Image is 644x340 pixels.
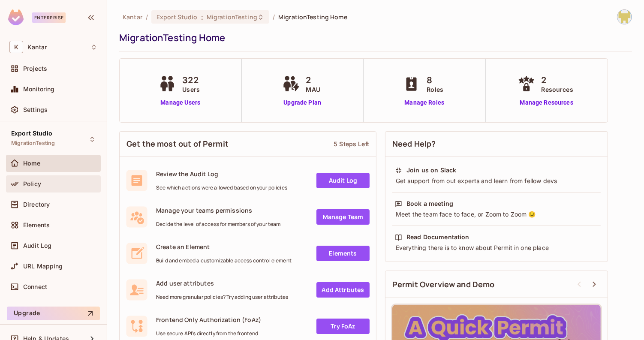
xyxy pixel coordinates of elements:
span: Roles [427,85,443,94]
img: SReyMgAAAABJRU5ErkJggg== [8,9,24,25]
a: Manage Resources [516,98,578,107]
span: Create an Element [156,243,292,251]
span: Elements [23,222,50,229]
span: Need Help? [392,138,436,149]
span: URL Mapping [23,263,63,270]
li: / [146,13,148,21]
img: Girishankar.VP@kantar.com [617,10,632,24]
a: Manage Team [316,209,370,225]
span: Need more granular policies? Try adding user attributes [156,294,288,301]
span: Use secure API's directly from the frontend [156,330,261,337]
span: : [201,14,204,21]
span: Decide the level of access for members of your team [156,221,281,228]
span: 8 [427,74,443,87]
span: Workspace: Kantar [27,44,47,51]
div: Book a meeting [406,199,453,208]
span: Connect [23,283,47,290]
span: Monitoring [23,86,55,93]
span: 2 [306,74,320,87]
span: Frontend Only Authorization (FoAz) [156,316,261,324]
a: Manage Roles [401,98,448,107]
span: Get the most out of Permit [126,138,229,149]
span: Review the Audit Log [156,170,287,178]
div: Meet the team face to face, or Zoom to Zoom 😉 [395,210,598,219]
div: Get support from out experts and learn from fellow devs [395,177,598,185]
div: Everything there is to know about Permit in one place [395,244,598,252]
span: MigrationTesting [207,13,257,21]
a: Audit Log [316,173,370,188]
div: MigrationTesting Home [119,31,628,44]
span: Build and embed a customizable access control element [156,257,292,264]
span: 322 [182,74,200,87]
span: MAU [306,85,320,94]
span: Users [182,85,200,94]
span: Export Studio [11,130,52,137]
span: Policy [23,181,41,187]
span: Home [23,160,41,167]
span: MigrationTesting [11,140,55,147]
span: Directory [23,201,50,208]
span: MigrationTesting Home [278,13,347,21]
span: Resources [542,85,573,94]
span: Permit Overview and Demo [392,279,495,290]
span: Manage your teams permissions [156,206,281,214]
li: / [273,13,275,21]
div: Enterprise [32,12,66,23]
span: K [9,41,23,53]
div: Read Documentation [406,233,469,241]
a: Elements [316,246,370,261]
span: Settings [23,106,48,113]
span: See which actions were allowed based on your policies [156,184,287,191]
div: 5 Steps Left [334,140,369,148]
a: Try FoAz [316,319,370,334]
div: Join us on Slack [406,166,456,175]
span: Export Studio [156,13,198,21]
a: Add Attrbutes [316,282,370,298]
span: Audit Log [23,242,51,249]
a: Manage Users [156,98,204,107]
button: Upgrade [7,307,100,320]
span: Projects [23,65,47,72]
span: Add user attributes [156,279,288,287]
a: Upgrade Plan [280,98,325,107]
span: the active workspace [123,13,142,21]
span: 2 [542,74,573,87]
